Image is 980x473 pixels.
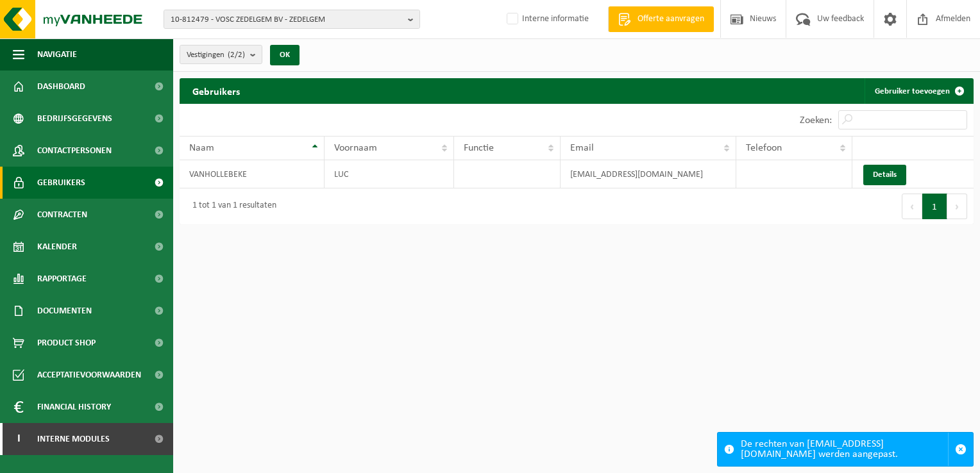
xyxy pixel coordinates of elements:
[164,10,420,29] button: 10-812479 - VOSC ZEDELGEM BV - ZEDELGEM
[171,10,403,29] span: 10-812479 - VOSC ZEDELGEM BV - ZEDELGEM
[37,135,112,167] span: Contactpersonen
[325,160,455,188] td: LUC
[746,143,782,153] span: Telefoon
[228,51,245,59] count: (2/2)
[570,143,594,153] span: Email
[902,194,922,219] button: Previous
[37,327,96,359] span: Product Shop
[37,263,87,295] span: Rapportage
[270,45,300,65] button: OK
[187,46,245,65] span: Vestigingen
[504,10,589,29] label: Interne informatie
[180,78,253,103] h2: Gebruikers
[37,71,85,103] span: Dashboard
[37,199,87,231] span: Contracten
[37,423,110,455] span: Interne modules
[37,359,141,391] span: Acceptatievoorwaarden
[947,194,967,219] button: Next
[863,165,906,185] a: Details
[464,143,494,153] span: Functie
[634,13,707,26] span: Offerte aanvragen
[13,423,24,455] span: I
[608,6,714,32] a: Offerte aanvragen
[922,194,947,219] button: 1
[37,295,92,327] span: Documenten
[186,195,276,218] div: 1 tot 1 van 1 resultaten
[334,143,377,153] span: Voornaam
[180,160,325,188] td: VANHOLLEBEKE
[37,103,112,135] span: Bedrijfsgegevens
[741,433,948,466] div: De rechten van [EMAIL_ADDRESS][DOMAIN_NAME] werden aangepast.
[865,78,972,104] a: Gebruiker toevoegen
[561,160,736,188] td: [EMAIL_ADDRESS][DOMAIN_NAME]
[37,167,85,199] span: Gebruikers
[37,231,77,263] span: Kalender
[37,391,111,423] span: Financial History
[180,45,262,64] button: Vestigingen(2/2)
[189,143,214,153] span: Naam
[800,115,832,126] label: Zoeken:
[37,38,77,71] span: Navigatie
